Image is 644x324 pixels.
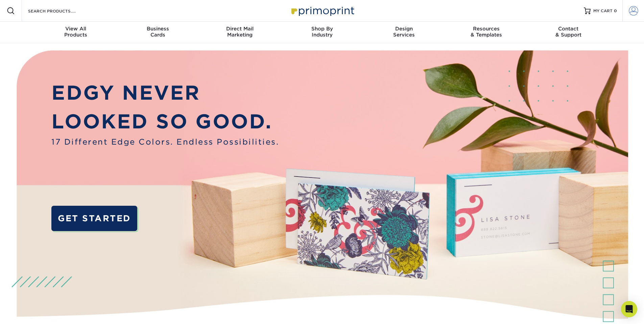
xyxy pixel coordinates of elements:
[199,26,281,32] span: Direct Mail
[621,301,637,317] div: Open Intercom Messenger
[527,26,610,38] div: & Support
[35,26,117,38] div: Products
[281,22,363,43] a: Shop ByIndustry
[199,22,281,43] a: Direct MailMarketing
[363,22,445,43] a: DesignServices
[445,22,527,43] a: Resources& Templates
[51,78,279,107] p: EDGY NEVER
[35,22,117,43] a: View AllProducts
[199,26,281,38] div: Marketing
[527,22,610,43] a: Contact& Support
[35,26,117,32] span: View All
[281,26,363,38] div: Industry
[593,8,613,14] span: MY CART
[117,26,199,38] div: Cards
[27,7,93,15] input: SEARCH PRODUCTS.....
[117,22,199,43] a: BusinessCards
[363,26,445,38] div: Services
[614,8,617,13] span: 0
[51,136,279,148] span: 17 Different Edge Colors. Endless Possibilities.
[51,107,279,136] p: LOOKED SO GOOD.
[363,26,445,32] span: Design
[445,26,527,32] span: Resources
[117,26,199,32] span: Business
[527,26,610,32] span: Contact
[288,3,356,18] img: Primoprint
[445,26,527,38] div: & Templates
[51,206,137,231] a: GET STARTED
[281,26,363,32] span: Shop By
